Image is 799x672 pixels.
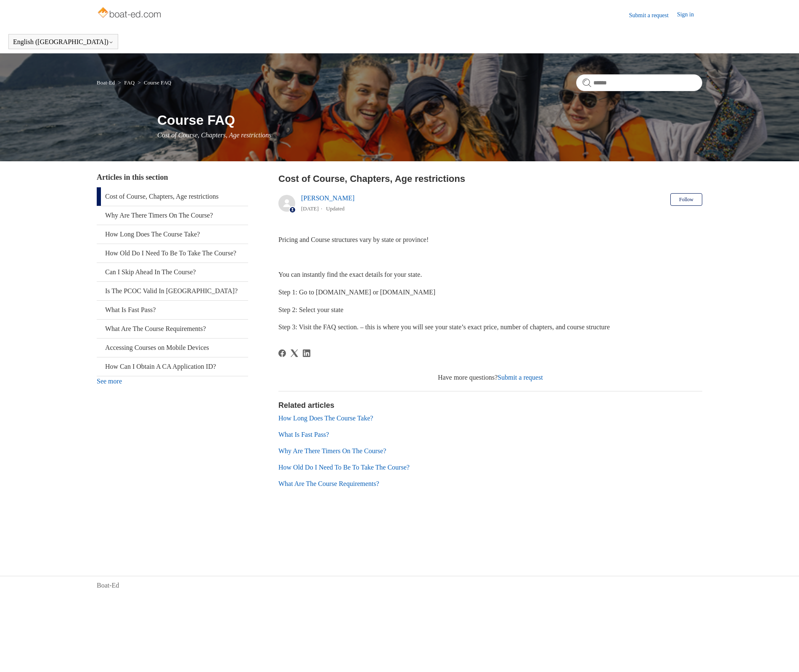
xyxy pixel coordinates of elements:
[278,323,610,331] span: Step 3: Visit the FAQ section. – this is where you will see your state’s exact price, number of c...
[97,320,248,338] a: What Are The Course Requirements?
[629,11,677,20] a: Submit a request
[278,271,422,278] span: You can instantly find the exact details for your state.
[278,289,435,296] span: Step 1: Go to [DOMAIN_NAME] or [DOMAIN_NAME]
[97,225,248,244] a: How Long Does The Course Take?
[13,38,114,46] button: English ([GEOGRAPHIC_DATA])
[670,193,702,206] button: Follow Article
[97,263,248,281] a: Can I Skip Ahead In The Course?
[326,205,344,212] li: Updated
[278,172,702,186] h2: Cost of Course, Chapters, Age restrictions
[136,79,171,86] li: Course FAQ
[97,357,248,376] a: How Can I Obtain A CA Application ID?
[97,244,248,262] a: How Old Do I Need To Be To Take The Course?
[97,378,122,385] a: See more
[278,480,379,487] a: What Are The Course Requirements?
[301,194,355,202] a: [PERSON_NAME]
[97,5,164,22] img: Boat-Ed Help Center home page
[278,236,429,243] span: Pricing and Course structures vary by state or province!
[97,173,168,181] span: Articles in this section
[278,349,286,357] a: Facebook
[97,580,119,591] a: Boat-Ed
[157,131,272,139] span: Cost of Course, Chapters, Age restrictions
[97,79,116,86] li: Boat-Ed
[97,339,248,357] a: Accessing Courses on Mobile Devices
[303,349,310,357] svg: Share this page on LinkedIn
[303,349,310,357] a: LinkedIn
[278,415,373,422] a: How Long Does The Course Take?
[278,464,410,471] a: How Old Do I Need To Be To Take The Course?
[497,374,543,381] a: Submit a request
[97,206,248,225] a: Why Are There Timers On The Course?
[278,306,344,313] span: Step 2: Select your state
[677,10,702,20] a: Sign in
[291,349,298,357] svg: Share this page on X Corp
[157,110,702,130] h1: Course FAQ
[97,282,248,300] a: Is The PCOC Valid In [GEOGRAPHIC_DATA]?
[97,301,248,319] a: What Is Fast Pass?
[124,79,135,86] a: FAQ
[576,74,702,91] input: Search
[278,431,329,438] a: What Is Fast Pass?
[97,187,248,206] a: Cost of Course, Chapters, Age restrictions
[291,349,298,357] a: X Corp
[97,79,115,86] a: Boat-Ed
[278,373,702,383] div: Have more questions?
[301,205,319,212] time: 04/08/2025, 17:01
[278,400,702,411] h2: Related articles
[116,79,136,86] li: FAQ
[278,349,286,357] svg: Share this page on Facebook
[144,79,171,86] a: Course FAQ
[278,447,386,454] a: Why Are There Timers On The Course?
